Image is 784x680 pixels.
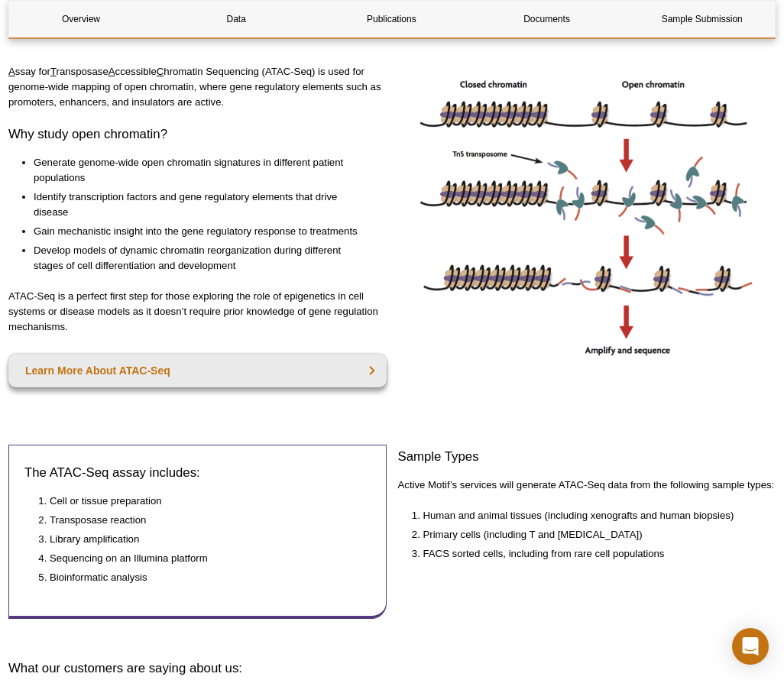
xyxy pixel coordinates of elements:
h3: Sample Types [398,448,776,466]
h3: Why study open chromatin? [8,125,387,144]
li: FACS sorted cells, including from rare cell populations [423,546,761,562]
u: C [157,66,164,77]
p: ssay for ransposase ccessible hromatin Sequencing (ATAC-Seq) is used for genome-wide mapping of o... [8,64,387,110]
img: ATAC-Seq image [415,64,759,361]
a: Overview [9,1,153,37]
u: A [109,66,115,77]
a: Documents [475,1,619,37]
li: Library amplification [50,532,355,547]
li: Human and animal tissues (including xenografts and human biopsies) [423,508,761,523]
a: Learn More About ATAC-Seq [8,354,387,387]
h3: The ATAC-Seq assay includes: [24,464,371,482]
li: Primary cells (including T and [MEDICAL_DATA]) [423,527,761,542]
a: Sample Submission [630,1,774,37]
h3: What our customers are saying about us: [8,659,776,678]
li: Gain mechanistic insight into the gene regulatory response to treatments [34,224,371,239]
li: Identify transcription factors and gene regulatory elements that drive disease [34,189,371,220]
p: Active Motif’s services will generate ATAC-Seq data from the following sample types: [398,478,776,493]
p: ATAC-Seq is a perfect first step for those exploring the role of epigenetics in cell systems or d... [8,289,387,335]
li: Generate genome-wide open chromatin signatures in different patient populations [34,155,371,186]
a: Publications [319,1,463,37]
u: T [50,66,57,77]
li: Bioinformatic analysis [50,570,355,585]
u: A [8,66,15,77]
a: Data [164,1,308,37]
div: Open Intercom Messenger [732,628,769,665]
li: Develop models of dynamic chromatin reorganization during different stages of cell differentiatio... [34,243,371,274]
li: Cell or tissue preparation [50,494,355,509]
li: Transposase reaction [50,513,355,528]
li: Sequencing on an Illumina platform [50,551,355,566]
